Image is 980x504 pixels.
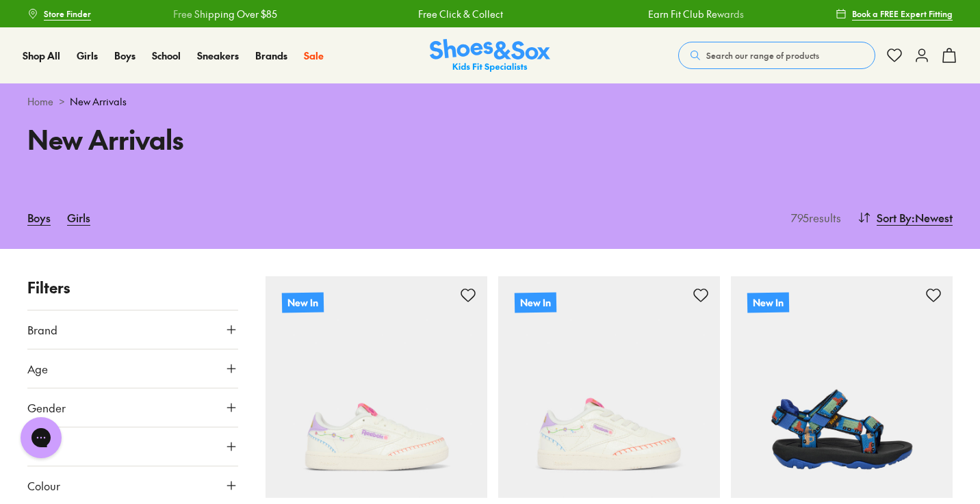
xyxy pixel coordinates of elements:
span: Colour [27,477,60,494]
a: Sale [304,49,324,63]
span: : Newest [912,209,953,226]
span: Age [27,360,48,377]
p: New In [515,292,556,313]
a: Brands [255,49,287,63]
button: Style [27,427,238,466]
span: Boys [114,49,136,62]
button: Age [27,349,238,388]
span: School [152,49,181,62]
a: Boys [27,202,51,233]
a: Girls [77,49,98,63]
button: Search our range of products [678,42,875,69]
a: Shop All [23,49,60,63]
button: Brand [27,310,238,349]
a: Free Shipping Over $85 [173,7,277,21]
span: Brand [27,321,57,338]
span: Book a FREE Expert Fitting [852,8,953,20]
span: Sneakers [197,49,239,62]
span: New Arrivals [70,94,127,109]
span: Search our range of products [706,49,819,62]
a: Book a FREE Expert Fitting [836,1,953,26]
div: > [27,94,953,109]
a: Store Finder [27,1,91,26]
span: Store Finder [44,8,91,20]
a: New In [731,276,953,498]
span: Sort By [877,209,912,226]
a: New In [498,276,720,498]
img: SNS_Logo_Responsive.svg [430,39,550,72]
p: 795 results [786,209,841,226]
a: Sneakers [197,49,239,63]
span: Shop All [23,49,60,62]
button: Sort By:Newest [857,202,953,233]
iframe: Gorgias live chat messenger [14,412,68,463]
span: Gender [27,399,66,416]
a: School [152,49,181,63]
span: Sale [304,49,324,62]
a: Earn Fit Club Rewards [648,7,744,21]
button: Gender [27,388,238,427]
h1: New Arrivals [27,120,474,159]
a: Shoes & Sox [430,39,550,72]
a: Boys [114,49,136,63]
p: New In [282,292,324,313]
p: Filters [27,276,238,299]
span: Girls [77,49,98,62]
a: Free Click & Collect [418,7,503,21]
a: New In [266,276,487,498]
a: Girls [67,202,90,233]
span: Brands [255,49,287,62]
p: New In [747,292,789,313]
a: Home [27,94,53,109]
